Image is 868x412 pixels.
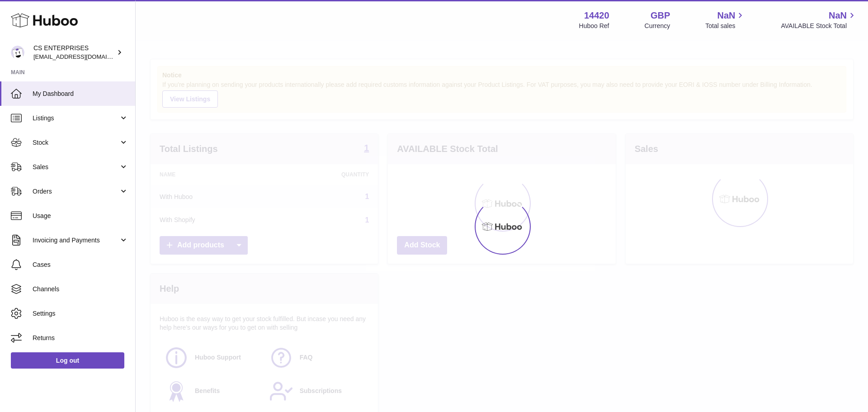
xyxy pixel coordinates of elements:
[11,352,124,369] a: Log out
[33,187,119,196] span: Orders
[33,90,128,98] span: My Dashboard
[651,9,670,22] strong: GBP
[584,9,609,22] strong: 14420
[579,22,609,30] div: Huboo Ref
[33,53,133,60] span: [EMAIL_ADDRESS][DOMAIN_NAME]
[33,334,128,342] span: Returns
[33,236,119,245] span: Invoicing and Payments
[33,212,128,220] span: Usage
[717,9,735,22] span: NaN
[33,44,115,61] div: CS ENTERPRISES
[705,9,745,30] a: NaN Total sales
[645,22,670,30] div: Currency
[11,46,24,59] img: internalAdmin-14420@internal.huboo.com
[33,285,128,294] span: Channels
[33,260,128,269] span: Cases
[781,9,857,30] a: NaN AVAILABLE Stock Total
[781,22,857,30] span: AVAILABLE Stock Total
[33,114,119,123] span: Listings
[33,309,128,318] span: Settings
[33,138,119,147] span: Stock
[829,9,847,22] span: NaN
[705,22,745,30] span: Total sales
[33,163,119,171] span: Sales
